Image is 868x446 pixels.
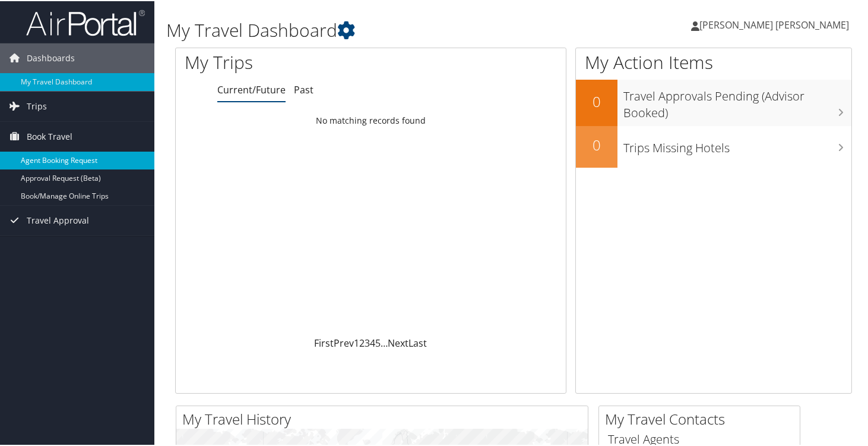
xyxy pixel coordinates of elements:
h2: 0 [576,134,617,154]
a: 3 [365,335,370,348]
a: 0Trips Missing Hotels [576,125,851,167]
h3: Trips Missing Hotels [623,133,851,155]
h3: Travel Approvals Pending (Advisor Booked) [623,81,851,120]
a: 0Travel Approvals Pending (Advisor Booked) [576,78,851,124]
a: 2 [359,335,365,348]
a: Past [294,82,313,95]
a: Last [408,335,427,348]
span: Travel Approval [27,205,89,234]
span: Book Travel [27,121,72,150]
img: airportal-logo.png [26,8,145,36]
a: 1 [354,335,359,348]
span: … [381,335,388,348]
a: [PERSON_NAME] [PERSON_NAME] [691,6,861,42]
a: First [314,335,334,348]
h2: 0 [576,90,617,111]
h2: My Travel Contacts [605,408,800,428]
a: Next [388,335,408,348]
span: Trips [27,90,47,120]
h1: My Trips [185,49,394,74]
td: No matching records found [176,109,566,130]
a: Prev [334,335,354,348]
span: [PERSON_NAME] [PERSON_NAME] [699,17,849,30]
h1: My Travel Dashboard [166,17,629,42]
a: 5 [375,335,381,348]
h2: My Travel History [182,408,588,428]
h1: My Action Items [576,49,851,74]
a: 4 [370,335,375,348]
a: Current/Future [217,82,286,95]
span: Dashboards [27,42,75,72]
